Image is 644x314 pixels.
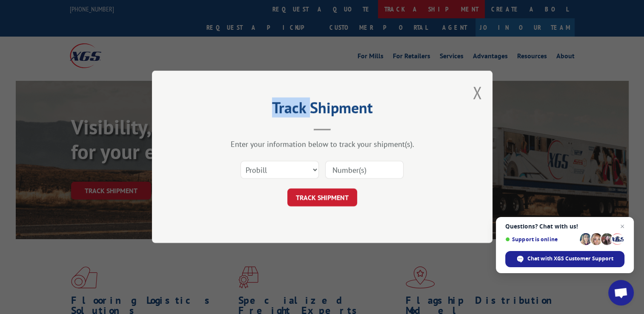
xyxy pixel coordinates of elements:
[195,102,450,118] h2: Track Shipment
[287,189,357,207] button: TRACK SHIPMENT
[527,255,613,263] span: Chat with XGS Customer Support
[195,140,450,149] div: Enter your information below to track your shipment(s).
[505,236,577,243] span: Support is online
[325,161,404,179] input: Number(s)
[472,81,482,104] button: Close modal
[608,280,634,305] div: Open chat
[505,251,624,267] div: Chat with XGS Customer Support
[505,223,624,230] span: Questions? Chat with us!
[617,221,627,231] span: Close chat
